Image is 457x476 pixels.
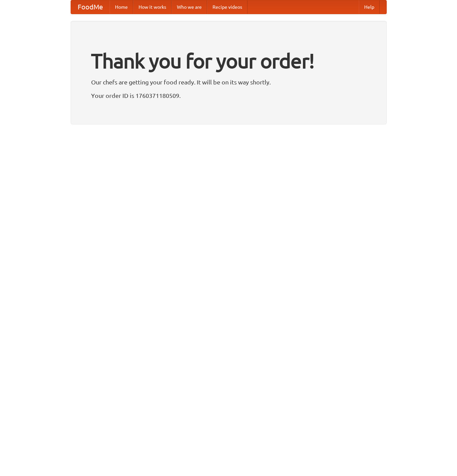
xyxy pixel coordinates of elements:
a: FoodMe [71,0,110,14]
h1: Thank you for your order! [91,45,366,77]
p: Our chefs are getting your food ready. It will be on its way shortly. [91,77,366,87]
a: How it works [133,0,172,14]
a: Help [359,0,380,14]
a: Recipe videos [207,0,247,14]
a: Home [110,0,133,14]
a: Who we are [172,0,207,14]
p: Your order ID is 1760371180509. [91,90,366,101]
